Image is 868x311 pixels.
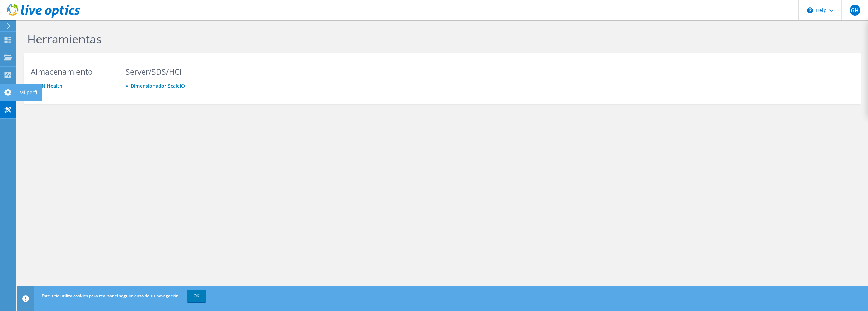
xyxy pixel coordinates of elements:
a: SAN Health [36,83,62,89]
a: Dimensionador ScaleIO [131,83,185,89]
h1: Herramientas [27,32,488,46]
h3: Almacenamiento [31,68,113,75]
h3: Server/SDS/HCI [126,68,207,75]
a: OK [187,290,206,302]
div: Mi perfil [16,84,42,101]
svg: \n [807,7,813,13]
span: Este sitio utiliza cookies para realizar el seguimiento de su navegación. [42,293,180,299]
span: GH [850,5,860,16]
